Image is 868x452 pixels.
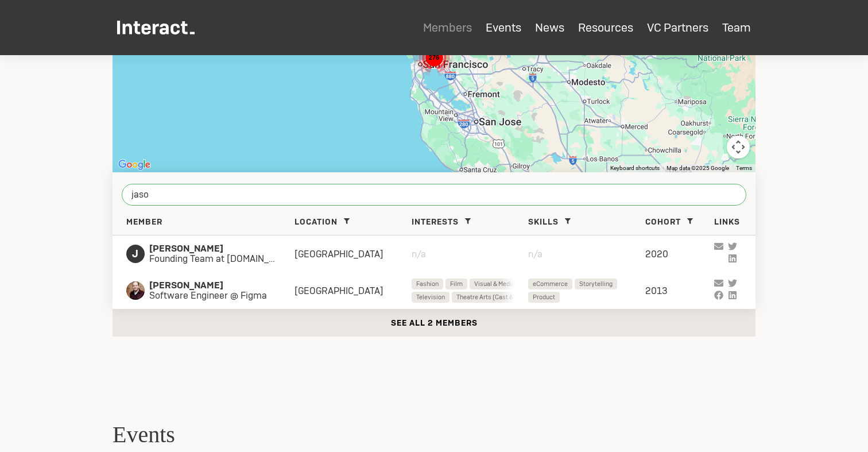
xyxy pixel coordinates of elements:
a: Open this area in Google Maps (opens a new window) [115,157,153,172]
span: Fashion [416,279,439,289]
span: Map data ©2025 Google [666,165,729,171]
div: [GEOGRAPHIC_DATA] [294,285,412,297]
div: 2020 [645,248,714,260]
a: VC Partners [647,20,708,35]
div: [GEOGRAPHIC_DATA] [294,248,412,260]
img: Interact Logo [117,21,195,34]
span: eCommerce [533,279,568,289]
input: Search by name, company, cohort, interests, and more... [122,184,746,206]
span: Visual & Media Arts [474,279,528,289]
span: [PERSON_NAME] [149,244,294,254]
span: Product [533,292,555,303]
span: Film [450,279,463,289]
span: J [126,245,145,263]
img: Google [115,157,153,172]
a: News [535,20,564,35]
span: Member [126,217,162,227]
a: Resources [578,20,633,35]
span: Software Engineer @ Figma [149,291,281,301]
a: Events [486,20,521,35]
span: Links [714,217,740,227]
h2: Events [113,419,755,450]
span: Television [416,292,445,303]
span: [PERSON_NAME] [149,280,281,291]
span: Cohort [645,217,681,227]
span: Skills [528,217,559,227]
span: Theatre Arts (Cast & Crew) [456,292,532,303]
span: Location [294,217,338,227]
div: 276 [415,38,453,76]
span: Storytelling [579,279,613,289]
span: Founding Team at [DOMAIN_NAME] [149,254,294,264]
button: Keyboard shortcuts [610,164,660,172]
span: Interests [412,217,459,227]
button: Map camera controls [727,136,750,159]
div: 2013 [645,285,714,297]
a: Members [423,20,472,35]
a: Terms (opens in new tab) [736,165,752,171]
button: See all 2 members [113,309,755,337]
a: Team [722,20,751,35]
